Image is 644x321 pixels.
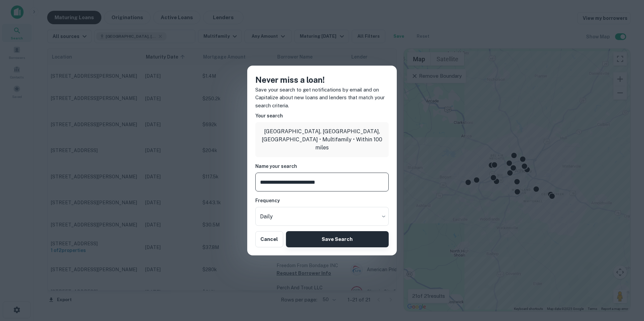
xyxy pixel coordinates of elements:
button: Save Search [286,231,389,247]
div: Without label [255,207,389,226]
h6: Name your search [255,163,389,170]
button: Cancel [255,231,283,247]
h6: Your search [255,112,389,119]
h4: Never miss a loan! [255,74,389,86]
p: [GEOGRAPHIC_DATA], [GEOGRAPHIC_DATA], [GEOGRAPHIC_DATA] • Multifamily • Within 100 miles [261,128,383,152]
h6: Frequency [255,197,389,204]
iframe: Chat Widget [610,267,644,299]
p: Save your search to get notifications by email and on Capitalize about new loans and lenders that... [255,86,389,110]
